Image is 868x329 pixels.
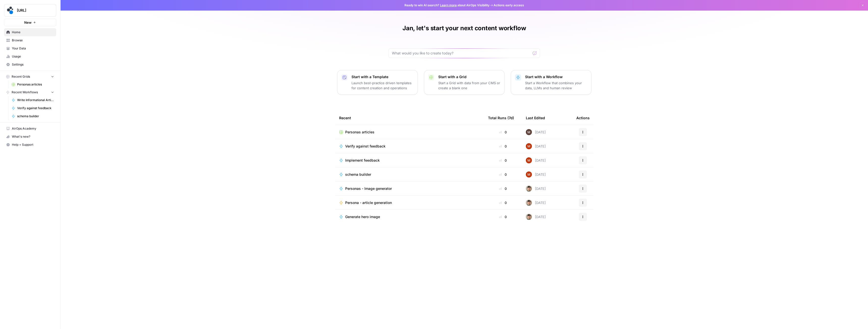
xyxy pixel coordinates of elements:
button: What's new? [4,133,56,141]
img: vrw3c2i85bxreej33hwq2s6ci9t1 [526,143,532,149]
button: Recent Grids [4,73,56,80]
a: Personas articles [339,130,480,135]
p: Start with a Workflow [525,74,587,79]
button: Start with a WorkflowStart a Workflow that combines your data, LLMs and human review [511,70,591,95]
a: Personas - Image generator [339,186,480,191]
a: Verify against feedback [339,144,480,149]
img: me7fa68ukemc78uw3j6a3hsqd9nn [526,129,532,135]
p: Start a Grid with data from your CMS or create a blank one [438,80,500,91]
div: Recent [339,111,480,125]
span: Implement feedback [345,158,380,163]
img: bpsmmg7ns9rlz03fz0nd196eddmi [526,200,532,206]
span: schema builder [345,172,371,177]
span: Actions early access [494,3,524,8]
span: New [24,20,32,25]
span: Write Informational Article Outline [17,98,54,102]
div: [DATE] [526,214,546,220]
div: [DATE] [526,157,546,163]
img: bpsmmg7ns9rlz03fz0nd196eddmi [526,214,532,220]
div: 0 [488,200,518,205]
div: Last Edited [526,111,545,125]
span: Recent Workflows [12,90,38,95]
a: Implement feedback [339,158,480,163]
span: Persona - article generation [345,200,392,205]
button: New [4,19,56,26]
span: AirOps Academy [12,126,54,131]
div: [DATE] [526,129,546,135]
div: Actions [576,111,590,125]
div: 0 [488,186,518,191]
p: Start with a Template [351,74,414,79]
img: bpsmmg7ns9rlz03fz0nd196eddmi [526,186,532,192]
p: Launch best-practice driven templates for content creation and operations [351,80,414,91]
button: Help + Support [4,141,56,149]
a: schema builder [9,112,56,120]
div: 0 [488,158,518,163]
span: Browse [12,38,54,43]
p: Start with a Grid [438,74,500,79]
a: AirOps Academy [4,125,56,133]
input: What would you like to create today? [392,51,531,56]
img: vrw3c2i85bxreej33hwq2s6ci9t1 [526,171,532,177]
button: Workspace: spot.ai [4,4,56,17]
a: Write Informational Article Outline [9,96,56,104]
span: Home [12,30,54,35]
a: Usage [4,52,56,61]
div: [DATE] [526,200,546,206]
span: Personas articles [345,130,374,135]
span: Verify against feedback [17,106,54,110]
span: [URL] [17,8,47,13]
a: Your Data [4,44,56,52]
img: vrw3c2i85bxreej33hwq2s6ci9t1 [526,157,532,163]
div: Total Runs (7d) [488,111,514,125]
a: Learn more [440,3,457,7]
div: 0 [488,214,518,219]
span: Help + Support [12,142,54,147]
button: Recent Workflows [4,88,56,96]
a: Personas articles [9,80,56,88]
span: Personas - Image generator [345,186,392,191]
span: Recent Grids [12,74,30,79]
span: Verify against feedback [345,144,386,149]
span: Your Data [12,46,54,51]
div: What's new? [4,133,56,140]
a: Verify against feedback [9,104,56,112]
div: [DATE] [526,143,546,149]
span: Personas articles [17,82,54,87]
h1: Jan, let's start your next content workflow [402,24,526,32]
a: Persona - article generation [339,200,480,205]
span: Ready to win AI search? about AirOps Visibility [404,3,490,8]
a: Home [4,28,56,36]
span: schema builder [17,114,54,118]
a: schema builder [339,172,480,177]
div: 0 [488,130,518,135]
p: Start a Workflow that combines your data, LLMs and human review [525,80,587,91]
div: [DATE] [526,171,546,177]
div: 0 [488,144,518,149]
img: spot.ai Logo [6,6,15,15]
span: Settings [12,62,54,67]
button: Start with a GridStart a Grid with data from your CMS or create a blank one [424,70,505,95]
button: Start with a TemplateLaunch best-practice driven templates for content creation and operations [337,70,418,95]
span: Usage [12,54,54,59]
a: Browse [4,36,56,44]
a: Generate hero image [339,214,480,219]
div: 0 [488,172,518,177]
div: [DATE] [526,186,546,192]
span: Generate hero image [345,214,380,219]
a: Settings [4,61,56,69]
